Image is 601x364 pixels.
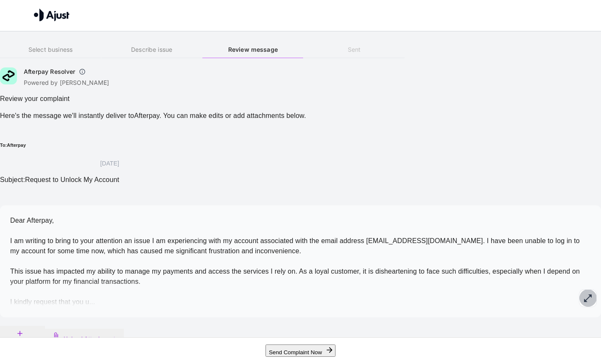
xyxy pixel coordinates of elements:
h6: Sent [304,45,405,54]
h6: Afterpay Resolver [24,67,75,76]
button: Upload Attachment [45,329,124,345]
button: Send Complaint Now [266,344,335,357]
span: Dear Afterpay, I am writing to bring to your attention an issue I am experiencing with my account... [10,217,580,305]
h6: Describe issue [101,45,202,54]
h6: Review message [202,45,303,54]
p: Powered by [PERSON_NAME] [24,78,109,87]
span: ... [89,298,95,305]
img: Ajust [34,8,70,21]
